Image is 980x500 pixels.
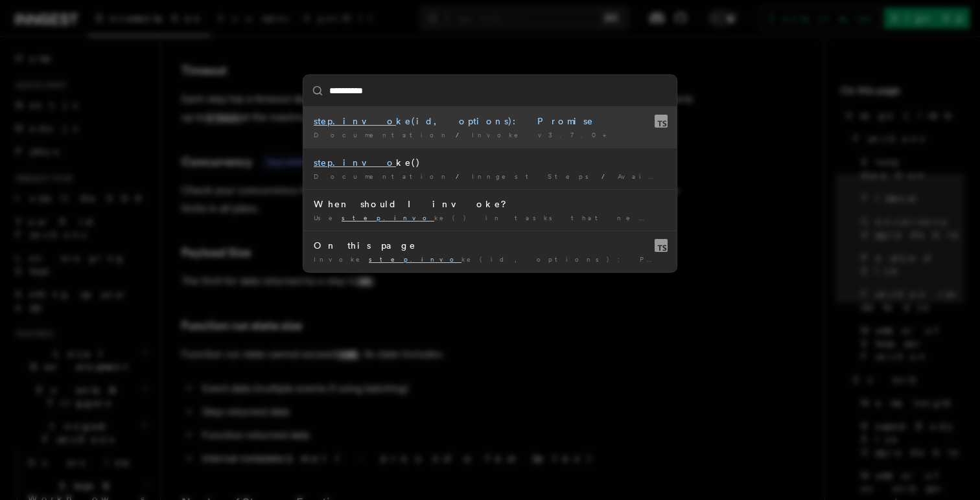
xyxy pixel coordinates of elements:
span: / [456,131,467,139]
span: / [456,172,467,180]
span: Inngest Steps [472,172,596,180]
div: Invoke ke(id, options): Promise How to call step … [314,255,666,264]
span: Documentation [314,131,450,139]
span: Invoke v3.7.0+ [472,131,614,139]
mark: step.invo [369,255,461,263]
mark: step.invo [342,214,434,222]
mark: step.invo [314,157,396,168]
div: On this page [314,239,666,252]
div: Use ke() in tasks that need specific settings like … [314,213,666,223]
span: Documentation [314,172,450,180]
div: ke(id, options): Promise [314,115,666,128]
div: When should I invoke? [314,198,666,210]
mark: step.invo [314,116,396,126]
div: ke() [314,156,666,169]
span: Available Step Methods [618,172,830,180]
span: / [601,172,612,180]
